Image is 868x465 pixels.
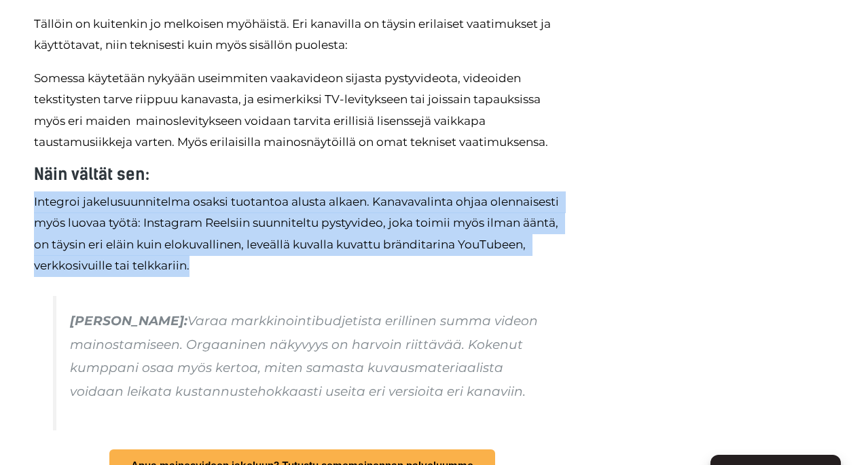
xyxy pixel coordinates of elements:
[34,14,571,56] p: Tällöin on kuitenkin jo melkoisen myöhäistä. Eri kanavilla on täysin erilaiset vaatimukset ja käy...
[34,164,149,184] b: Näin vältät sen:
[34,191,571,277] p: Integroi jakelusuunnitelma osaksi tuotantoa alusta alkaen. Kanavavalinta ohjaa olennaisesti myös ...
[70,313,187,329] b: [PERSON_NAME]:
[34,68,571,153] p: Somessa käytetään nykyään useimmiten vaakavideon sijasta pystyvideota, videoiden tekstitysten tar...
[70,310,539,404] p: Varaa markkinointibudjetista erillinen summa videon mainostamiseen. Orgaaninen näkyvyys on harvoi...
